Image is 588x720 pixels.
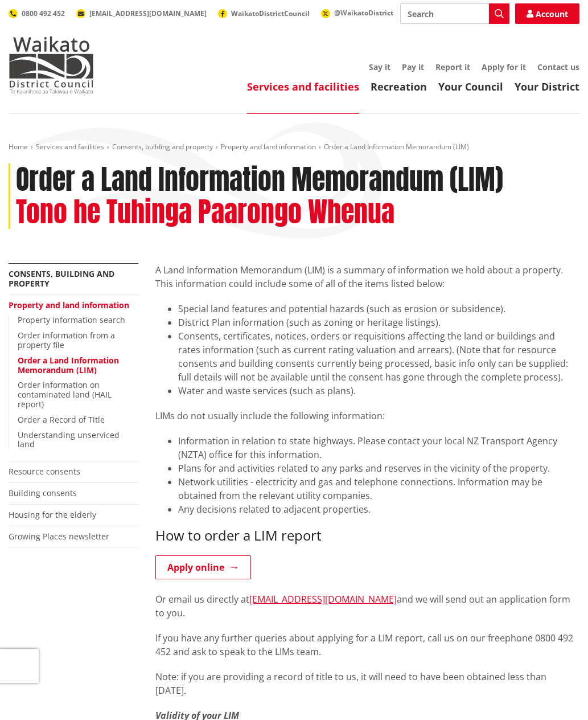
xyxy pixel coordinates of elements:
[89,9,207,18] span: [EMAIL_ADDRESS][DOMAIN_NAME]
[537,62,579,72] a: Contact us
[247,80,359,93] a: Services and facilities
[112,142,213,152] a: Consents, building and property
[155,409,579,423] p: LIMs do not usually include the following information:
[18,379,112,410] a: Order information on contaminated land (HAIL report)
[178,316,579,329] li: District Plan information (such as zoning or heritage listings).
[9,531,109,542] a: Growing Places newsletter
[155,263,579,291] p: A Land Information Memorandum (LIM) is a summary of information we hold about a property. This in...
[18,314,125,325] a: Property information search
[371,80,427,93] a: Recreation
[438,80,503,93] a: Your Council
[155,670,579,697] p: Note: if you are providing a record of title to us, it will need to have been obtained less than ...
[334,8,393,18] span: @WaikatoDistrict
[178,502,579,516] li: Any decisions related to adjacent properties.
[249,593,397,606] a: [EMAIL_ADDRESS][DOMAIN_NAME]
[22,9,65,18] span: 0800 492 452
[9,466,80,477] a: Resource consents
[155,592,579,620] p: Or email us directly at and we will send out an application form to you.
[178,434,579,461] li: Information in relation to state highways. Please contact your local NZ Transport Agency (NZTA) o...
[178,329,579,384] li: Consents, certificates, notices, orders or requisitions affecting the land or buildings and rates...
[16,163,503,197] h1: Order a Land Information Memorandum (LIM)
[435,62,470,72] a: Report it
[76,9,207,18] a: [EMAIL_ADDRESS][DOMAIN_NAME]
[178,461,579,475] li: Plans for and activities related to any parks and reserves in the vicinity of the property.
[9,142,28,152] a: Home
[515,3,579,24] a: Account
[16,196,394,229] h2: Tono he Tuhinga Paarongo Whenua
[9,142,579,152] nav: breadcrumb
[9,300,129,310] a: Property and land information
[9,36,94,93] img: Waikato District Council - Te Kaunihera aa Takiwaa o Waikato
[321,8,393,18] a: @WaikatoDistrict
[324,142,469,152] span: Order a Land Information Memorandum (LIM)
[9,268,114,289] a: Consents, building and property
[178,475,579,502] li: Network utilities - electricity and gas and telephone connections. Information may be obtained fr...
[221,142,316,152] a: Property and land information
[36,142,104,152] a: Services and facilities
[9,509,96,520] a: Housing for the elderly
[155,631,579,658] p: If you have any further queries about applying for a LIM report, call us on our freephone 0800 49...
[482,62,526,72] a: Apply for it
[231,9,310,18] span: WaikatoDistrictCouncil
[9,488,77,498] a: Building consents
[155,555,251,579] a: Apply online
[18,355,119,375] a: Order a Land Information Memorandum (LIM)
[218,9,310,18] a: WaikatoDistrictCouncil
[18,429,120,450] a: Understanding unserviced land
[515,80,579,93] a: Your District
[18,330,115,350] a: Order information from a property file
[400,3,509,24] input: Search input
[178,384,579,398] li: Water and waste services (such as plans).
[9,9,65,18] a: 0800 492 452
[369,62,390,72] a: Say it
[178,302,579,316] li: Special land features and potential hazards (such as erosion or subsidence).
[402,62,424,72] a: Pay it
[18,414,105,425] a: Order a Record of Title
[155,527,579,544] h3: How to order a LIM report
